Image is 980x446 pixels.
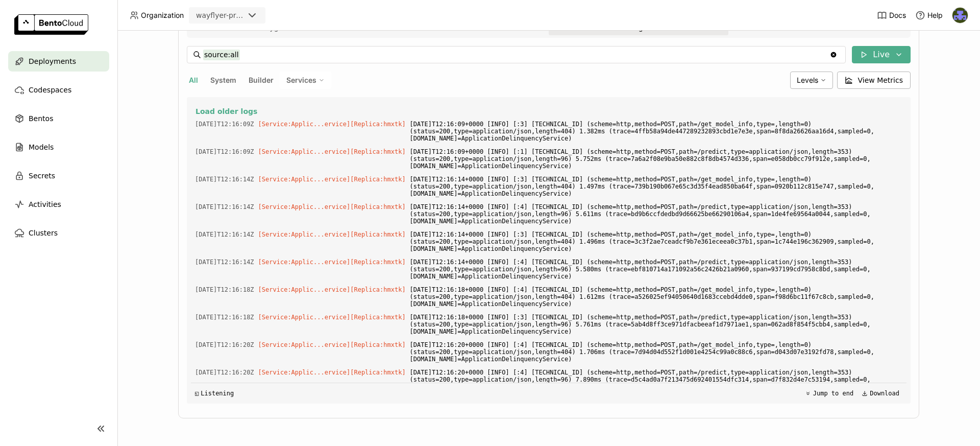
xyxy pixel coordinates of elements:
[410,367,902,392] span: [DATE]T12:16:20+0000 [INFO] [:4] [TECHNICAL_ID] (scheme=http,method=POST,path=/predict,type=appli...
[790,72,833,89] div: Levels
[350,286,405,293] span: [Replica:hmxtk]
[258,259,351,266] span: [Service:Applic...ervice]
[196,10,244,20] div: wayflyer-prod
[410,119,902,144] span: [DATE]T12:16:09+0000 [INFO] [:3] [TECHNICAL_ID] (scheme=http,method=POST,path=/get_model_info,typ...
[410,201,902,227] span: [DATE]T12:16:14+0000 [INFO] [:4] [TECHNICAL_ID] (scheme=http,method=POST,path=/predict,type=appli...
[915,10,943,20] div: Help
[247,74,276,87] button: Builder
[195,105,902,118] button: Load older logs
[258,203,351,210] span: [Service:Applic...ervice]
[249,76,274,84] span: Builder
[410,339,902,365] span: [DATE]T12:16:20+0000 [INFO] [:4] [TECHNICAL_ID] (scheme=http,method=POST,path=/get_model_info,typ...
[350,314,405,321] span: [Replica:hmxtk]
[189,76,198,84] span: All
[350,148,405,155] span: [Replica:hmxtk]
[837,72,911,89] button: View Metrics
[952,8,968,23] img: Deirdre Bevan
[195,390,199,397] span: ◱
[245,11,246,21] input: Selected wayflyer-prod.
[29,170,55,182] span: Secrets
[350,231,405,238] span: [Replica:hmxtk]
[258,148,351,155] span: [Service:Applic...ervice]
[8,51,109,72] a: Deployments
[203,46,829,63] input: Search
[410,312,902,337] span: [DATE]T12:16:18+0000 [INFO] [:3] [TECHNICAL_ID] (scheme=http,method=POST,path=/predict,type=appli...
[187,74,200,87] button: All
[195,119,254,130] span: 2025-10-10T12:16:09.191Z
[195,201,254,213] span: 2025-10-10T12:16:14.611Z
[29,55,76,67] span: Deployments
[889,11,906,20] span: Docs
[258,121,351,128] span: [Service:Applic...ervice]
[29,84,71,96] span: Codespaces
[286,76,316,85] span: Services
[852,46,911,63] button: Live
[208,74,238,87] button: System
[195,284,254,295] span: 2025-10-10T12:16:18.279Z
[195,107,257,116] span: Load older logs
[410,256,902,282] span: [DATE]T12:16:14+0000 [INFO] [:4] [TECHNICAL_ID] (scheme=http,method=POST,path=/predict,type=appli...
[410,146,902,172] span: [DATE]T12:16:09+0000 [INFO] [:1] [TECHNICAL_ID] (scheme=http,method=POST,path=/predict,type=appli...
[258,341,351,348] span: [Service:Applic...ervice]
[195,146,254,157] span: 2025-10-10T12:16:09.205Z
[410,284,902,310] span: [DATE]T12:16:18+0000 [INFO] [:4] [TECHNICAL_ID] (scheme=http,method=POST,path=/get_model_info,typ...
[141,11,184,20] span: Organization
[195,312,254,323] span: 2025-10-10T12:16:18.294Z
[29,198,61,210] span: Activities
[8,108,109,129] a: Bentos
[350,121,405,128] span: [Replica:hmxtk]
[29,112,53,125] span: Bentos
[195,390,234,397] div: Listening
[195,229,254,240] span: 2025-10-10T12:16:14.887Z
[258,231,351,238] span: [Service:Applic...ervice]
[350,176,405,183] span: [Replica:hmxtk]
[829,51,838,59] svg: Clear value
[859,387,902,400] button: Download
[858,75,903,85] span: View Metrics
[350,341,405,348] span: [Replica:hmxtk]
[29,141,54,153] span: Models
[410,174,902,199] span: [DATE]T12:16:14+0000 [INFO] [:3] [TECHNICAL_ID] (scheme=http,method=POST,path=/get_model_info,typ...
[350,369,405,376] span: [Replica:hmxtk]
[797,76,818,84] span: Levels
[195,174,254,185] span: 2025-10-10T12:16:14.594Z
[195,367,254,378] span: 2025-10-10T12:16:20.607Z
[29,227,58,239] span: Clusters
[927,11,943,20] span: Help
[258,286,351,293] span: [Service:Applic...ervice]
[258,314,351,321] span: [Service:Applic...ervice]
[8,223,109,243] a: Clusters
[8,194,109,215] a: Activities
[280,72,331,89] div: Services
[8,80,109,100] a: Codespaces
[195,256,254,268] span: 2025-10-10T12:16:14.903Z
[195,339,254,350] span: 2025-10-10T12:16:20.587Z
[410,229,902,254] span: [DATE]T12:16:14+0000 [INFO] [:3] [TECHNICAL_ID] (scheme=http,method=POST,path=/get_model_info,typ...
[350,259,405,266] span: [Replica:hmxtk]
[8,137,109,157] a: Models
[350,203,405,210] span: [Replica:hmxtk]
[802,387,856,400] button: Jump to end
[210,76,236,84] span: System
[258,176,351,183] span: [Service:Applic...ervice]
[14,14,88,35] img: logo
[877,10,906,20] a: Docs
[8,166,109,186] a: Secrets
[258,369,351,376] span: [Service:Applic...ervice]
